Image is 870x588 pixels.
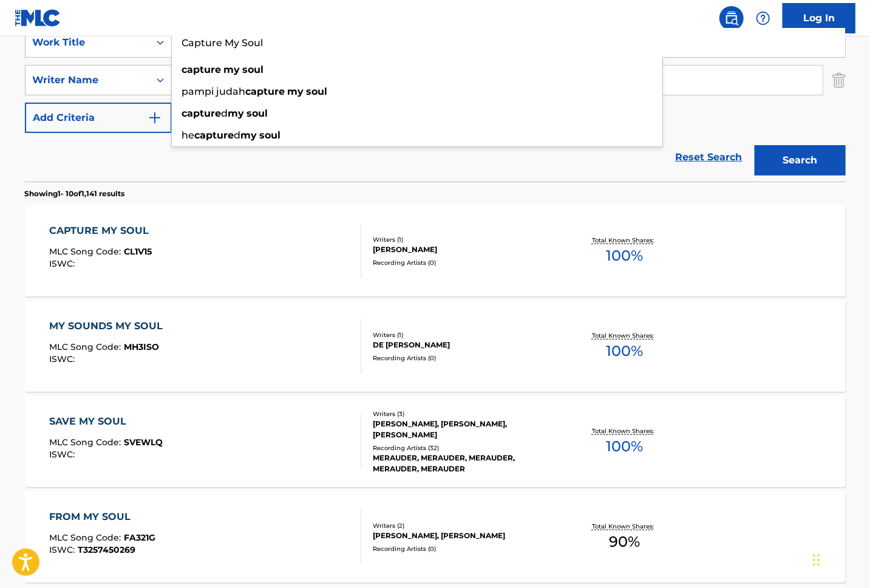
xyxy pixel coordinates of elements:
span: MLC Song Code : [49,437,124,448]
button: Search [755,145,846,176]
strong: soul [260,129,281,141]
button: Add Criteria [25,103,172,133]
div: MERAUDER, MERAUDER, MERAUDER, MERAUDER, MERAUDER [373,453,556,474]
span: he [182,129,195,141]
span: pampi judah [182,86,246,97]
div: Writer Name [33,73,142,87]
div: [PERSON_NAME] [373,244,556,255]
span: ISWC : [49,258,78,269]
p: Total Known Shares: [592,236,657,245]
img: 9d2ae6d4665cec9f34b9.svg [148,111,162,125]
span: MLC Song Code : [49,246,124,257]
div: Help [751,6,775,30]
div: Work Title [33,35,142,50]
a: Reset Search [670,144,749,171]
strong: capture [182,108,222,119]
div: [PERSON_NAME], [PERSON_NAME] [373,530,556,541]
div: MY SOUNDS MY SOUL [49,319,169,333]
a: Log In [783,3,855,33]
span: 100 % [606,340,643,362]
span: SVEWLQ [124,437,163,448]
div: Writers ( 2 ) [373,521,556,530]
strong: soul [307,86,328,97]
div: CAPTURE MY SOUL [49,224,155,238]
div: SAVE MY SOUL [49,414,163,429]
div: Recording Artists ( 0 ) [373,354,556,363]
span: ISWC : [49,354,78,364]
span: MLC Song Code : [49,532,124,543]
p: Total Known Shares: [592,331,657,340]
div: FROM MY SOUL [49,510,155,524]
div: Writers ( 1 ) [373,330,556,340]
div: Writers ( 3 ) [373,409,556,419]
span: CL1V15 [124,246,152,257]
span: 90 % [609,531,640,553]
span: 100 % [606,245,643,267]
strong: soul [243,64,264,75]
form: Search Form [25,27,846,182]
img: MLC Logo [15,9,61,27]
a: SAVE MY SOULMLC Song Code:SVEWLQISWC:Writers (3)[PERSON_NAME], [PERSON_NAME], [PERSON_NAME]Record... [25,396,846,487]
img: help [756,11,770,26]
div: Writers ( 1 ) [373,235,556,244]
div: Drag [813,542,820,578]
p: Showing 1 - 10 of 1,141 results [25,188,125,199]
img: search [724,11,739,26]
strong: soul [247,108,268,119]
strong: capture [195,129,234,141]
span: ISWC : [49,449,78,460]
span: d [234,129,241,141]
strong: my [288,86,304,97]
strong: capture [246,86,285,97]
img: Delete Criterion [832,65,846,95]
span: 100 % [606,436,643,457]
strong: capture [182,64,222,75]
span: T3257450269 [78,544,135,555]
span: MLC Song Code : [49,341,124,352]
span: MH3ISO [124,341,159,352]
p: Total Known Shares: [592,522,657,531]
span: FA321G [124,532,155,543]
a: CAPTURE MY SOULMLC Song Code:CL1V15ISWC:Writers (1)[PERSON_NAME]Recording Artists (0)Total Known ... [25,205,846,296]
span: d [222,108,228,119]
strong: my [241,129,257,141]
iframe: Chat Widget [809,530,870,588]
div: [PERSON_NAME], [PERSON_NAME], [PERSON_NAME] [373,419,556,440]
strong: my [224,64,240,75]
p: Total Known Shares: [592,426,657,436]
div: Recording Artists ( 0 ) [373,544,556,553]
a: FROM MY SOULMLC Song Code:FA321GISWC:T3257450269Writers (2)[PERSON_NAME], [PERSON_NAME]Recording ... [25,491,846,583]
div: Recording Artists ( 0 ) [373,258,556,267]
a: Public Search [719,6,744,30]
strong: my [228,108,245,119]
a: MY SOUNDS MY SOULMLC Song Code:MH3ISOISWC:Writers (1)DE [PERSON_NAME]Recording Artists (0)Total K... [25,301,846,392]
div: Recording Artists ( 32 ) [373,443,556,453]
span: ISWC : [49,544,78,555]
div: DE [PERSON_NAME] [373,340,556,350]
